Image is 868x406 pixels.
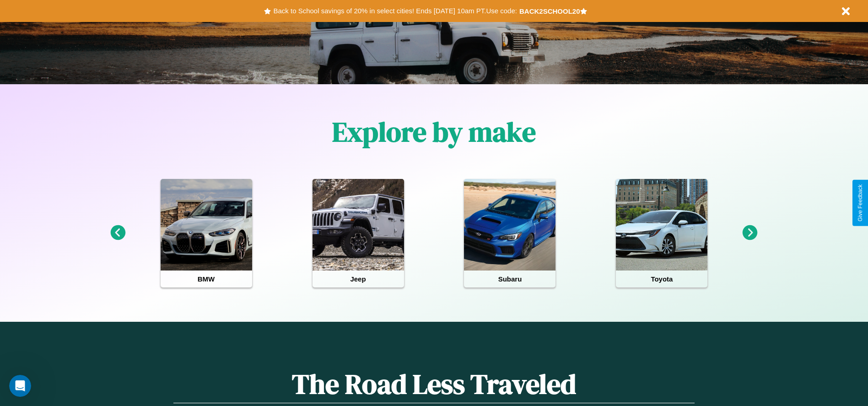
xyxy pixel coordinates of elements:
[271,5,519,17] button: Back to School savings of 20% in select cities! Ends [DATE] 10am PT.Use code:
[173,365,694,403] h1: The Road Less Traveled
[313,271,404,287] h4: Jeep
[332,113,536,151] h1: Explore by make
[519,7,580,15] b: BACK2SCHOOL20
[857,184,863,222] div: Give Feedback
[464,271,555,287] h4: Subaru
[9,375,31,397] iframe: Intercom live chat
[616,271,707,287] h4: Toyota
[161,271,252,287] h4: BMW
